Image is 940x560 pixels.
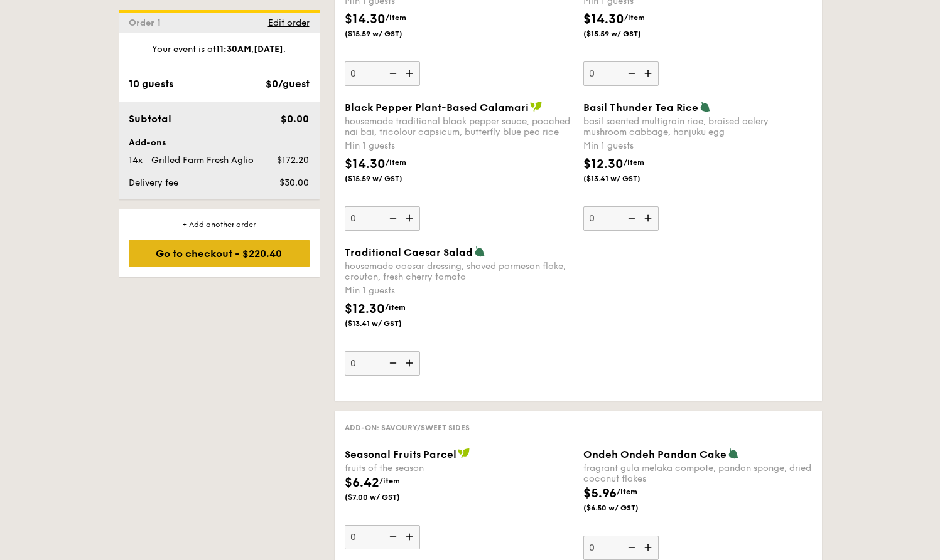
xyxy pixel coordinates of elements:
[385,303,406,312] span: /item
[345,246,473,258] span: Traditional Caesar Salad
[621,536,640,559] img: icon-reduce.1d2dbef1.svg
[583,486,617,501] span: $5.96
[583,206,659,231] input: Basil Thunder Tea Ricebasil scented multigrain rice, braised celery mushroom cabbage, hanjuku egg...
[345,302,385,317] span: $12.30
[583,116,812,137] div: basil scented multigrain rice, braised celery mushroom cabbage, hanjuku egg
[583,463,812,484] div: fragrant gula melaka compote, pandan sponge, dried coconut flakes
[583,29,669,39] span: ($15.59 w/ GST)
[345,475,379,490] span: $6.42
[345,174,430,184] span: ($15.59 w/ GST)
[583,61,659,86] input: Plant-Based Beef Lasagnafennel seed, chickpea, plant-based minced beef, citrusy roasted cauliflow...
[382,525,401,549] img: icon-reduce.1d2dbef1.svg
[583,157,624,172] span: $12.30
[129,113,171,125] span: Subtotal
[621,206,640,230] img: icon-reduce.1d2dbef1.svg
[382,351,401,375] img: icon-reduce.1d2dbef1.svg
[129,177,178,188] span: Delivery fee
[474,246,485,257] img: icon-vegetarian.fe4039eb.svg
[583,174,669,184] span: ($13.41 w/ GST)
[583,12,624,27] span: $14.30
[640,206,659,230] img: icon-add.58712e84.svg
[624,13,645,22] span: /item
[401,61,420,85] img: icon-add.58712e84.svg
[129,43,310,66] div: Your event is at , .
[382,61,401,85] img: icon-reduce.1d2dbef1.svg
[728,448,739,459] img: icon-vegetarian.fe4039eb.svg
[458,448,470,459] img: icon-vegan.f8ff3823.svg
[129,18,166,28] span: Order 1
[129,219,310,230] div: + Add another order
[583,503,669,513] span: ($6.50 w/ GST)
[401,525,420,549] img: icon-add.58712e84.svg
[345,29,430,39] span: ($15.59 w/ GST)
[530,101,543,112] img: icon-vegan.f8ff3823.svg
[124,154,146,167] div: 14x
[379,477,400,485] span: /item
[345,319,430,329] span: ($13.41 w/ GST)
[345,206,420,231] input: Black Pepper Plant-Based Calamarihousemade traditional black pepper sauce, poached nai bai, trico...
[621,61,640,85] img: icon-reduce.1d2dbef1.svg
[281,113,309,125] span: $0.00
[254,44,283,55] strong: [DATE]
[401,351,420,375] img: icon-add.58712e84.svg
[345,61,420,86] input: Jaipur Styled [PERSON_NAME]mixed veggie, aloo gobi, briyani rice,classic jaipur flavourMin 1 gues...
[624,158,644,167] span: /item
[129,137,310,149] div: Add-ons
[386,13,406,22] span: /item
[583,536,659,560] input: Ondeh Ondeh Pandan Cakefragrant gula melaka compote, pandan sponge, dried coconut flakes$5.96/ite...
[583,140,812,152] div: Min 1 guests
[345,157,386,172] span: $14.30
[268,18,310,28] span: Edit order
[129,77,173,92] div: 10 guests
[129,240,310,267] div: Go to checkout - $220.40
[216,44,251,55] strong: 11:30AM
[345,351,420,376] input: Traditional Caesar Saladhousemade caesar dressing, shaved parmesan flake, crouton, fresh cherry t...
[382,206,401,230] img: icon-reduce.1d2dbef1.svg
[345,423,470,432] span: Add-on: Savoury/Sweet Sides
[345,140,573,152] div: Min 1 guests
[345,525,420,549] input: Seasonal Fruits Parcelfruits of the season$6.42/item($7.00 w/ GST)
[345,116,573,137] div: housemade traditional black pepper sauce, poached nai bai, tricolour capsicum, butterfly blue pea...
[146,154,261,167] div: Grilled Farm Fresh Aglio
[277,155,309,166] span: $172.20
[345,261,573,282] div: housemade caesar dressing, shaved parmesan flake, crouton, fresh cherry tomato
[401,206,420,230] img: icon-add.58712e84.svg
[640,61,659,85] img: icon-add.58712e84.svg
[583,102,698,114] span: Basil Thunder Tea Rice
[345,448,456,460] span: Seasonal Fruits Parcel
[345,285,573,297] div: Min 1 guests
[700,101,711,112] img: icon-vegetarian.fe4039eb.svg
[345,102,529,114] span: Black Pepper Plant-Based Calamari
[266,77,310,92] div: $0/guest
[345,463,573,473] div: fruits of the season
[345,12,386,27] span: $14.30
[640,536,659,559] img: icon-add.58712e84.svg
[279,177,309,188] span: $30.00
[386,158,406,167] span: /item
[617,487,637,496] span: /item
[345,492,430,502] span: ($7.00 w/ GST)
[583,448,727,460] span: Ondeh Ondeh Pandan Cake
